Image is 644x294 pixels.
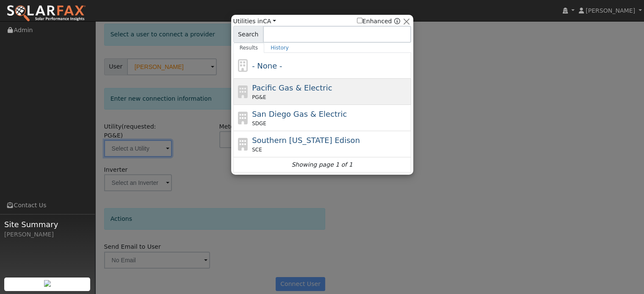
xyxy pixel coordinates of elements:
[4,230,91,239] div: [PERSON_NAME]
[394,18,400,25] a: Enhanced Providers
[252,120,266,127] span: SDGE
[252,93,266,101] span: PG&E
[233,43,265,53] a: Results
[252,83,332,92] span: Pacific Gas & Electric
[263,18,276,25] a: CA
[252,61,282,70] span: - None -
[357,17,400,26] span: Show enhanced providers
[233,26,263,43] span: Search
[291,160,352,169] i: Showing page 1 of 1
[264,43,295,53] a: History
[586,7,635,14] span: [PERSON_NAME]
[252,136,360,145] span: Southern [US_STATE] Edison
[252,110,347,118] span: San Diego Gas & Electric
[357,18,362,23] input: Enhanced
[233,17,276,26] span: Utilities in
[252,146,262,154] span: SCE
[6,5,86,22] img: SolarFax
[357,17,392,26] label: Enhanced
[44,280,51,287] img: retrieve
[4,219,91,230] span: Site Summary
